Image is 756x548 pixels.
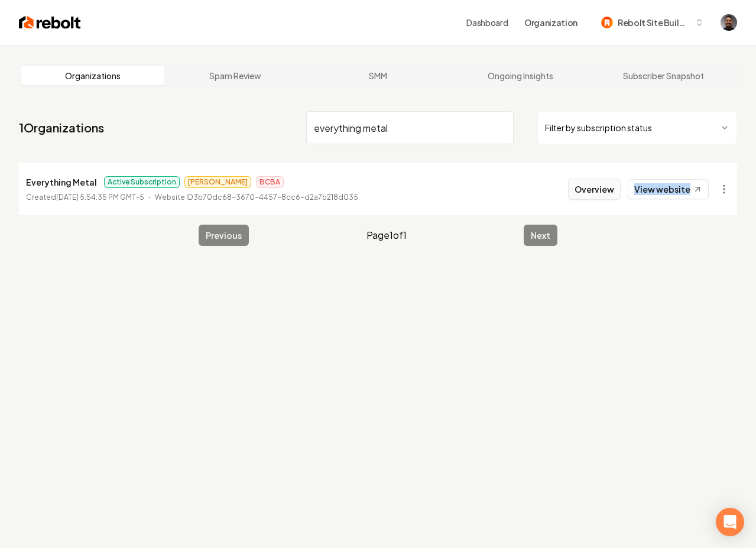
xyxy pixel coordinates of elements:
img: Daniel Humberto Ortega Celis [721,14,737,31]
div: Open Intercom Messenger [716,508,744,536]
a: SMM [307,66,449,85]
button: Organization [517,12,585,33]
button: Open user button [721,14,737,31]
p: Created [26,192,144,203]
span: [PERSON_NAME] [184,176,251,188]
span: Page 1 of 1 [366,228,407,242]
a: Ongoing Insights [449,66,592,85]
time: [DATE] 5:54:35 PM GMT-5 [56,193,144,202]
a: View website [628,179,709,199]
a: Spam Review [164,66,306,85]
a: Subscriber Snapshot [592,66,735,85]
p: Website ID 3b70dc68-3670-4457-8cc6-d2a7b218d035 [155,192,358,203]
span: Active Subscription [104,176,180,188]
span: Rebolt Site Builder [618,17,690,29]
a: 1Organizations [19,119,104,136]
img: Rebolt Site Builder [601,17,613,28]
button: Overview [568,179,621,200]
span: BCBA [256,176,284,188]
a: Dashboard [466,17,508,28]
input: Search by name or ID [306,111,514,144]
img: Rebolt Logo [19,14,81,31]
p: Everything Metal [26,175,97,189]
a: Organizations [21,66,164,85]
